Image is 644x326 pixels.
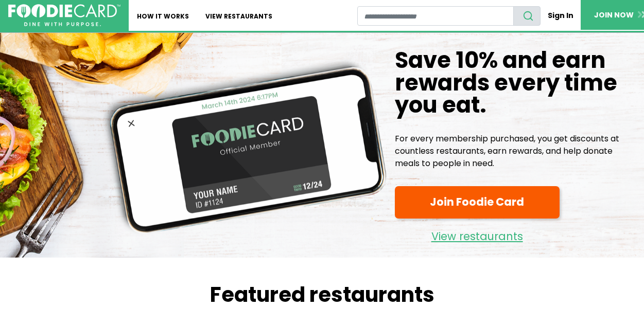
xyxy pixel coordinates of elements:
[395,223,560,245] a: View restaurants
[357,6,514,26] input: restaurant search
[395,49,636,116] h1: Save 10% and earn rewards every time you eat.
[395,133,636,170] p: For every membership purchased, you get discounts at countless restaurants, earn rewards, and hel...
[13,282,631,307] h2: Featured restaurants
[513,6,541,26] button: search
[8,4,120,27] img: FoodieCard; Eat, Drink, Save, Donate
[541,6,581,25] a: Sign In
[395,186,560,219] a: Join Foodie Card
